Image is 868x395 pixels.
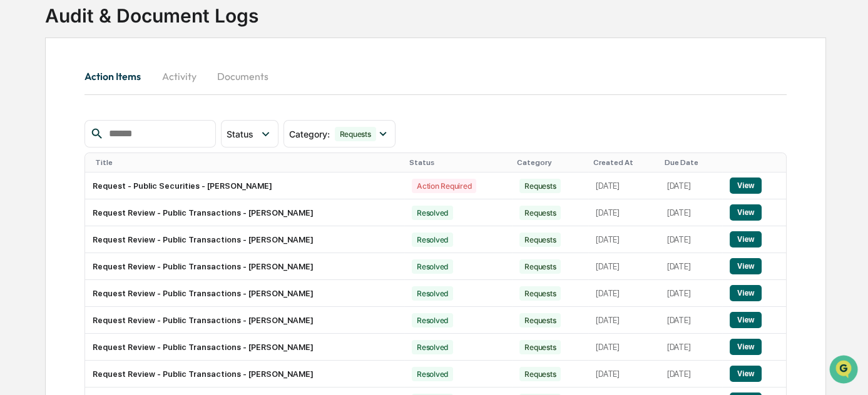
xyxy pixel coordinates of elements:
[730,234,762,244] a: View
[85,334,404,361] td: Request Review - Public Transactions - [PERSON_NAME]
[412,179,476,193] div: Action Required
[519,206,561,220] div: Requests
[519,313,561,327] div: Requests
[13,12,38,37] img: Greenboard
[104,194,108,204] span: •
[730,369,762,378] a: View
[227,129,253,139] span: Status
[39,194,101,204] span: [PERSON_NAME]
[730,181,762,190] a: View
[660,280,722,307] td: [DATE]
[412,259,453,274] div: Resolved
[588,253,660,280] td: [DATE]
[85,172,404,199] td: Request - Public Securities - [PERSON_NAME]
[412,286,453,301] div: Resolved
[660,334,722,361] td: [DATE]
[412,340,453,354] div: Resolved
[412,232,453,247] div: Resolved
[660,361,722,387] td: [DATE]
[85,307,404,334] td: Request Review - Public Transactions - [PERSON_NAME]
[86,274,160,297] a: 🗄️Attestations
[588,172,660,199] td: [DATE]
[665,158,717,167] div: Due Date
[13,216,33,236] img: Rachel Stanley
[730,204,762,221] button: View
[730,258,762,274] button: View
[730,366,762,382] button: View
[409,158,507,167] div: Status
[412,313,453,327] div: Resolved
[519,232,561,247] div: Requests
[588,280,660,307] td: [DATE]
[13,50,228,70] p: How can we help?
[588,361,660,387] td: [DATE]
[730,312,762,328] button: View
[660,199,722,226] td: [DATE]
[39,227,101,237] span: [PERSON_NAME]
[56,119,205,132] div: Start new chat
[151,61,207,91] button: Activity
[13,182,33,202] img: Rachel Stanley
[194,160,228,175] button: See all
[660,253,722,280] td: [DATE]
[660,172,722,199] td: [DATE]
[519,340,561,354] div: Requests
[13,119,35,142] img: 1746055101610-c473b297-6a78-478c-a979-82029cc54cd1
[88,302,151,312] a: Powered byPylon
[730,231,762,247] button: View
[104,227,108,237] span: •
[660,226,722,253] td: [DATE]
[84,61,786,91] div: secondary tabs example
[660,307,722,334] td: [DATE]
[730,315,762,324] a: View
[207,61,278,91] button: Documents
[730,177,762,194] button: View
[289,129,330,139] span: Category :
[730,288,762,297] a: View
[730,261,762,271] a: View
[111,194,136,204] span: [DATE]
[730,207,762,217] a: View
[730,342,762,351] a: View
[828,354,862,387] iframe: Open customer support
[588,199,660,226] td: [DATE]
[85,253,404,280] td: Request Review - Public Transactions - [PERSON_NAME]
[103,279,155,292] span: Attestations
[13,281,23,291] div: 🖐️
[111,227,136,237] span: [DATE]
[13,162,84,172] div: Past conversations
[517,158,583,167] div: Category
[588,307,660,334] td: [DATE]
[125,302,151,312] span: Pylon
[588,334,660,361] td: [DATE]
[730,339,762,355] button: View
[519,259,561,274] div: Requests
[412,206,453,220] div: Resolved
[335,127,376,141] div: Requests
[91,281,101,291] div: 🗄️
[593,158,655,167] div: Created At
[588,226,660,253] td: [DATE]
[85,199,404,226] td: Request Review - Public Transactions - [PERSON_NAME]
[26,119,49,142] img: 8933085812038_c878075ebb4cc5468115_72.jpg
[519,179,561,193] div: Requests
[412,367,453,381] div: Resolved
[519,286,561,301] div: Requests
[84,61,151,91] button: Action Items
[56,132,172,142] div: We're available if you need us!
[85,226,404,253] td: Request Review - Public Transactions - [PERSON_NAME]
[213,123,228,138] button: Start new chat
[519,367,561,381] div: Requests
[85,280,404,307] td: Request Review - Public Transactions - [PERSON_NAME]
[8,274,86,297] a: 🖐️Preclearance
[85,361,404,387] td: Request Review - Public Transactions - [PERSON_NAME]
[25,279,81,292] span: Preclearance
[730,285,762,301] button: View
[95,158,399,167] div: Title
